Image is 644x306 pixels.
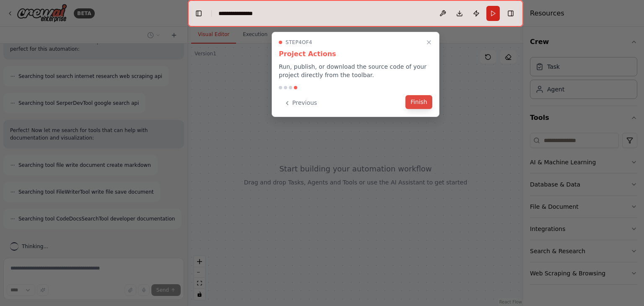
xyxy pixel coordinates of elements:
[286,39,312,46] span: Step 4 of 4
[193,8,205,19] button: Hide left sidebar
[279,96,322,110] button: Previous
[405,95,432,109] button: Finish
[424,37,434,47] button: Close walkthrough
[279,62,432,79] p: Run, publish, or download the source code of your project directly from the toolbar.
[279,49,432,59] h3: Project Actions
